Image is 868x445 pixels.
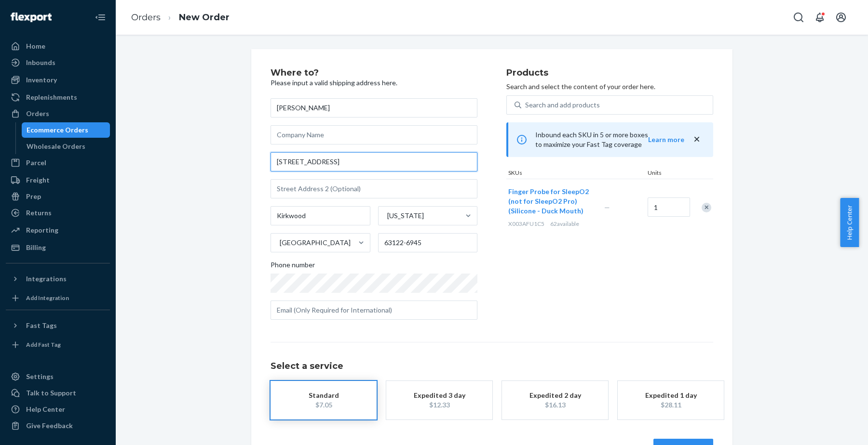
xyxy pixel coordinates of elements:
[6,402,110,417] a: Help Center
[789,8,808,27] button: Open Search Box
[271,152,477,171] input: Street Address
[632,400,709,410] div: $28.11
[648,135,684,144] button: Learn more
[271,381,377,419] button: Standard$7.05
[131,12,161,23] a: Orders
[271,125,477,144] input: Company Name
[26,421,73,431] div: Give Feedback
[26,321,57,330] div: Fast Tags
[502,381,608,419] button: Expedited 2 day$16.13
[26,243,46,252] div: Billing
[271,68,477,78] h2: Where to?
[26,175,50,185] div: Freight
[506,122,713,157] div: Inbound each SKU in 5 or more boxes to maximize your Fast Tag coverage
[6,205,110,221] a: Returns
[280,238,351,248] div: [GEOGRAPHIC_DATA]
[271,301,477,320] input: Email (Only Required for International)
[6,318,110,333] button: Fast Tags
[840,198,859,247] button: Help Center
[22,139,110,154] a: Wholesale Orders
[6,369,110,384] a: Settings
[516,400,594,410] div: $16.13
[516,391,594,400] div: Expedited 2 day
[26,340,61,349] div: Add Fast Tag
[285,400,362,410] div: $7.05
[618,381,724,419] button: Expedited 1 day$28.11
[632,391,709,400] div: Expedited 1 day
[525,100,600,110] div: Search and add products
[26,192,41,201] div: Prep
[506,68,713,78] h2: Products
[702,203,711,212] div: Remove Item
[831,8,851,27] button: Open account menu
[26,158,46,168] div: Parcel
[11,13,52,22] img: Flexport logo
[91,8,110,27] button: Close Navigation
[387,211,424,221] div: [US_STATE]
[506,82,713,92] p: Search and select the content of your order here.
[386,381,492,419] button: Expedited 3 day$12.33
[271,78,477,88] p: Please input a valid shipping address here.
[271,206,370,225] input: City
[26,225,58,235] div: Reporting
[692,134,702,144] button: close
[508,187,593,216] button: Finger Probe for SleepO2 (not for SleepO2 Pro) (Silicone - Duck Mouth)
[27,125,88,135] div: Ecommerce Orders
[26,208,52,218] div: Returns
[279,238,280,248] input: [GEOGRAPHIC_DATA]
[646,169,689,179] div: Units
[550,220,579,227] span: 62 available
[6,337,110,353] a: Add Fast Tag
[26,41,45,51] div: Home
[123,3,237,32] ol: breadcrumbs
[6,290,110,306] a: Add Integration
[6,240,110,255] a: Billing
[6,39,110,54] a: Home
[22,122,110,138] a: Ecommerce Orders
[810,8,829,27] button: Open notifications
[26,388,76,398] div: Talk to Support
[271,362,713,371] h1: Select a service
[26,58,55,67] div: Inbounds
[6,90,110,105] a: Replenishments
[6,155,110,170] a: Parcel
[26,109,49,118] div: Orders
[648,197,690,217] input: Quantity
[26,372,54,381] div: Settings
[26,92,77,102] div: Replenishments
[508,187,589,215] span: Finger Probe for SleepO2 (not for SleepO2 Pro) (Silicone - Duck Mouth)
[6,172,110,188] a: Freight
[271,260,315,274] span: Phone number
[179,12,230,23] a: New Order
[506,169,646,179] div: SKUs
[508,220,544,227] span: X003AFU1C5
[6,222,110,238] a: Reporting
[27,142,85,151] div: Wholesale Orders
[26,405,65,414] div: Help Center
[26,75,57,85] div: Inventory
[26,274,67,284] div: Integrations
[386,211,387,221] input: [US_STATE]
[6,106,110,121] a: Orders
[6,55,110,70] a: Inbounds
[6,72,110,88] a: Inventory
[271,98,477,118] input: First & Last Name
[26,294,69,302] div: Add Integration
[6,418,110,433] button: Give Feedback
[604,203,610,211] span: —
[401,400,478,410] div: $12.33
[271,179,477,198] input: Street Address 2 (Optional)
[285,391,362,400] div: Standard
[378,233,478,252] input: ZIP Code
[401,391,478,400] div: Expedited 3 day
[6,189,110,204] a: Prep
[6,271,110,287] button: Integrations
[6,385,110,401] a: Talk to Support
